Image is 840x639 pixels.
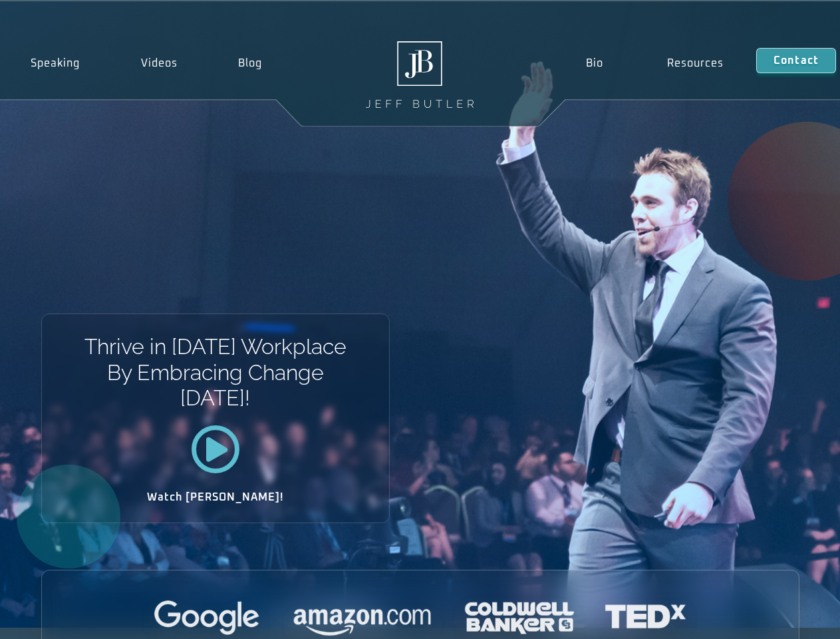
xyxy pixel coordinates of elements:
h1: Thrive in [DATE] Workplace By Embracing Change [DATE]! [83,334,347,411]
a: Resources [635,48,756,79]
a: Contact [756,48,836,73]
h2: Watch [PERSON_NAME]! [88,492,343,503]
a: Bio [553,48,635,79]
a: Videos [110,48,208,79]
span: Contact [773,55,819,66]
nav: Menu [553,48,756,79]
a: Blog [208,48,293,79]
